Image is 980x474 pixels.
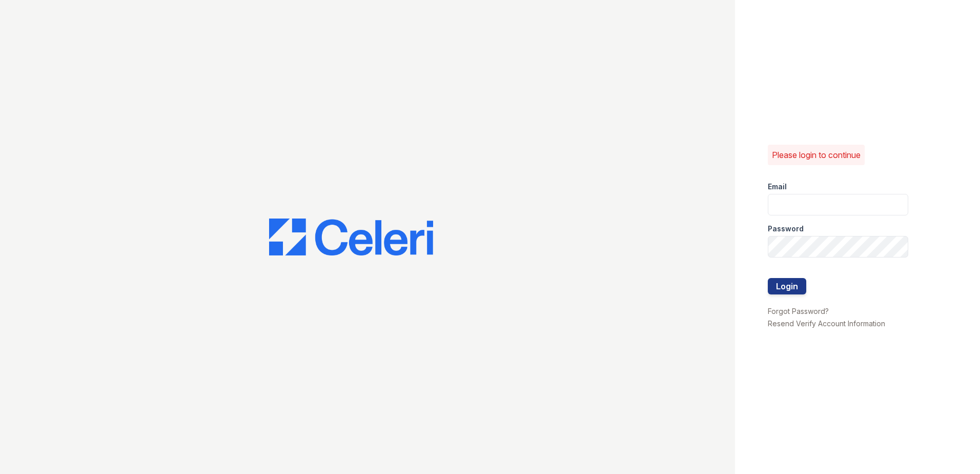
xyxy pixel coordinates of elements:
img: CE_Logo_Blue-a8612792a0a2168367f1c8372b55b34899dd931a85d93a1a3d3e32e68fde9ad4.png [269,219,433,255]
a: Forgot Password? [768,307,829,315]
a: Resend Verify Account Information [768,319,885,328]
button: Login [768,278,806,294]
label: Email [768,182,787,192]
p: Please login to continue [772,149,861,161]
label: Password [768,224,804,234]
